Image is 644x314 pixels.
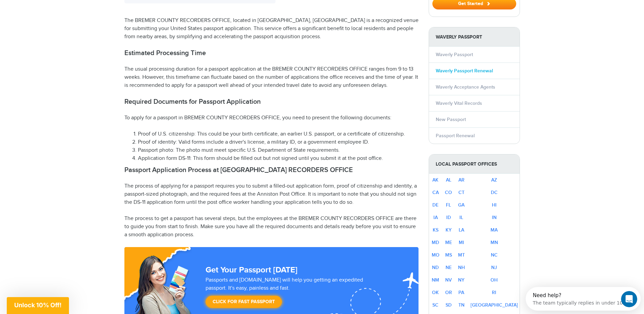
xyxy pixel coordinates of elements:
a: DC [491,190,498,195]
a: MO [432,252,439,258]
a: IA [433,215,438,220]
a: OH [491,277,498,283]
a: OR [445,290,452,295]
p: The BREMER COUNTY RECORDERS OFFICE, located in [GEOGRAPHIC_DATA], [GEOGRAPHIC_DATA] is a recogniz... [124,17,419,41]
a: MS [445,252,452,258]
a: NE [446,265,452,270]
a: MI [459,240,464,245]
a: [GEOGRAPHIC_DATA] [471,302,518,308]
li: Application form DS-11: This form should be filled out but not signed until you submit it at the ... [138,154,419,163]
a: CA [432,190,439,195]
a: NM [432,277,439,283]
a: Waverly Acceptance Agents [436,84,495,90]
a: AZ [491,177,497,183]
div: Unlock 10% Off! [7,297,69,314]
li: Passport photo: The photo must meet specific U.S. Department of State requirements. [138,146,419,154]
strong: Waverly Passport [429,27,520,47]
a: IN [492,215,497,220]
a: ND [432,265,439,270]
a: ID [446,215,451,220]
iframe: Intercom live chat discovery launcher [526,287,641,311]
div: Open Intercom Messenger [3,3,122,21]
a: MT [458,252,465,258]
p: To apply for a passport in BREMER COUNTY RECORDERS OFFICE, you need to present the following docu... [124,114,419,122]
a: NC [491,252,498,258]
div: Passports and [DOMAIN_NAME] will help you getting an expedited passport. It's easy, painless and ... [203,276,387,311]
a: AR [458,177,464,183]
a: OK [432,290,439,295]
p: The usual processing duration for a passport application at the BREMER COUNTY RECORDERS OFFICE ra... [124,65,419,90]
a: KS [433,227,438,233]
a: FL [446,202,451,208]
a: CO [445,190,452,195]
a: IL [459,215,463,220]
a: AK [432,177,438,183]
strong: Get Your Passport [DATE] [206,265,297,275]
a: Click for Fast Passport [206,296,282,308]
a: MN [491,240,498,245]
p: The process to get a passport has several steps, but the employees at the BREMER COUNTY RECORDERS... [124,215,419,239]
h2: Estimated Processing Time [124,49,419,57]
a: Get Started [432,1,516,6]
strong: Local Passport Offices [429,154,520,174]
a: NV [445,277,452,283]
a: AL [446,177,451,183]
a: KY [446,227,452,233]
a: MA [491,227,498,233]
a: SC [432,302,438,308]
a: RI [492,290,496,295]
a: Passport Renewal [436,133,475,139]
a: Waverly Passport Renewal [436,68,493,74]
li: Proof of identity: Valid forms include a driver's license, a military ID, or a government employe... [138,138,419,146]
a: SD [446,302,452,308]
a: ME [445,240,452,245]
a: Waverly Passport [436,52,473,57]
a: DE [432,202,438,208]
li: Proof of U.S. citizenship: This could be your birth certificate, an earlier U.S. passport, or a c... [138,130,419,138]
a: LA [459,227,464,233]
a: TN [458,302,464,308]
a: NY [458,277,464,283]
span: Unlock 10% Off! [14,301,62,309]
div: Need help? [7,6,102,11]
div: The team typically replies in under 10m [7,11,102,18]
a: Waverly Vital Records [436,100,482,106]
iframe: Intercom live chat [621,291,637,307]
a: CT [458,190,464,195]
a: New Passport [436,117,466,122]
a: NJ [491,265,497,270]
a: HI [492,202,497,208]
a: MD [432,240,439,245]
a: GA [458,202,464,208]
h2: Required Documents for Passport Application [124,98,419,106]
a: NH [458,265,465,270]
a: PA [458,290,464,295]
h2: Passport Application Process at [GEOGRAPHIC_DATA] RECORDERS OFFICE [124,166,419,174]
p: The process of applying for a passport requires you to submit a filled-out application form, proo... [124,182,419,207]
